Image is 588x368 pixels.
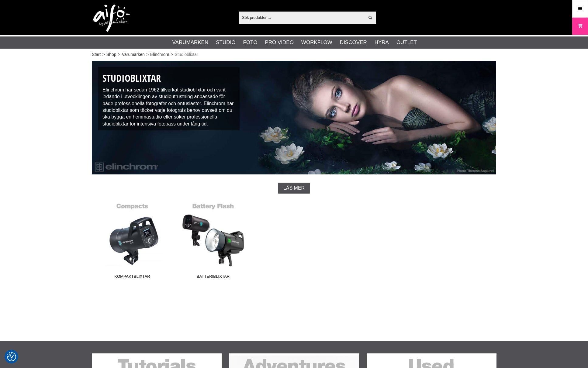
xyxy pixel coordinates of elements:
[301,39,332,46] a: Workflow
[122,51,145,58] a: Varumärken
[265,39,293,46] a: Pro Video
[171,51,173,58] span: >
[118,51,120,58] span: >
[7,352,16,361] img: Revisit consent button
[146,51,149,58] span: >
[243,39,257,46] a: Foto
[92,61,496,174] img: Elinchrom Studioblixtar
[102,71,235,85] h1: Studioblixtar
[173,200,254,282] a: Batteriblixtar
[239,13,365,22] input: Sök produkter ...
[7,351,16,362] button: Samtyckesinställningar
[92,273,173,282] span: Kompaktblixtar
[150,51,169,58] a: Elinchrom
[172,39,209,46] a: Varumärken
[173,273,254,282] span: Batteriblixtar
[92,51,101,58] a: Start
[102,51,105,58] span: >
[396,39,417,46] a: Outlet
[375,39,389,46] a: Hyra
[340,39,367,46] a: Discover
[175,51,198,58] span: Studioblixtar
[92,200,173,282] a: Kompaktblixtar
[283,185,305,191] span: Läs mer
[106,51,116,58] a: Shop
[93,5,130,32] img: logo.png
[216,39,235,46] a: Studio
[98,67,240,130] div: Elinchrom har sedan 1962 tillverkat studioblixtar och varit ledande i utvecklingen av studioutrus...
